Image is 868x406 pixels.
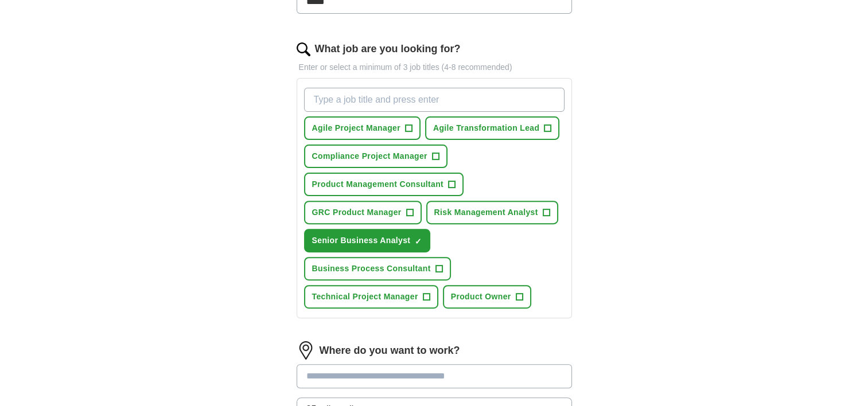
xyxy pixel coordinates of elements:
button: Agile Project Manager [304,116,421,140]
button: Compliance Project Manager [304,145,447,168]
button: Product Management Consultant [304,173,464,196]
p: Enter or select a minimum of 3 job titles (4-8 recommended) [297,61,572,73]
span: Technical Project Manager [312,291,418,303]
span: Product Management Consultant [312,178,444,190]
label: Where do you want to work? [320,343,460,358]
input: Type a job title and press enter [304,88,565,112]
span: Product Owner [451,291,511,303]
button: Risk Management Analyst [426,201,558,224]
button: GRC Product Manager [304,201,422,224]
span: Senior Business Analyst [312,235,411,247]
button: Senior Business Analyst✓ [304,229,431,252]
img: search.png [297,42,310,56]
span: Risk Management Analyst [434,206,538,218]
span: Agile Transformation Lead [433,122,539,134]
button: Technical Project Manager [304,285,438,309]
span: Agile Project Manager [312,122,400,134]
span: ✓ [415,237,422,246]
span: Compliance Project Manager [312,150,427,162]
span: Business Process Consultant [312,263,431,275]
button: Agile Transformation Lead [425,116,559,140]
button: Product Owner [443,285,531,309]
img: location.png [297,341,315,360]
label: What job are you looking for? [315,41,461,57]
button: Business Process Consultant [304,257,451,280]
span: GRC Product Manager [312,206,402,218]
